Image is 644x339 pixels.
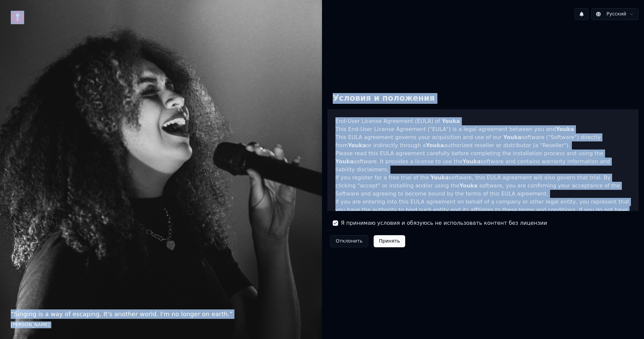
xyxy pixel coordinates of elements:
[11,322,311,328] footer: [PERSON_NAME]
[335,174,631,198] p: If you register for a free trial of the software, this EULA agreement will also govern that trial...
[335,150,631,174] p: Please read this EULA agreement carefully before completing the installation process and using th...
[374,235,406,247] button: Принять
[335,125,631,133] p: This End-User License Agreement ("EULA") is a legal agreement between you and
[335,117,631,125] h3: End-User License Agreement (EULA) of
[503,134,521,140] span: Youka
[426,142,444,149] span: Youka
[442,118,460,124] span: Youka
[330,235,368,247] button: Отклонить
[431,174,449,181] span: Youka
[341,219,547,227] label: Я принимаю условия и обязуюсь не использовать контент без лицензии
[335,158,354,165] span: Youka
[335,133,631,150] p: This EULA agreement governs your acquisition and use of our software ("Software") directly from o...
[348,142,366,149] span: Youka
[556,126,574,132] span: Youka
[11,309,311,319] p: “ Singing is a way of escaping. It's another world. I'm no longer on earth. ”
[463,158,481,165] span: Youka
[327,88,440,109] div: Условия и положения
[460,182,478,189] span: Youka
[335,198,631,230] p: If you are entering into this EULA agreement on behalf of a company or other legal entity, you re...
[11,11,24,24] img: youka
